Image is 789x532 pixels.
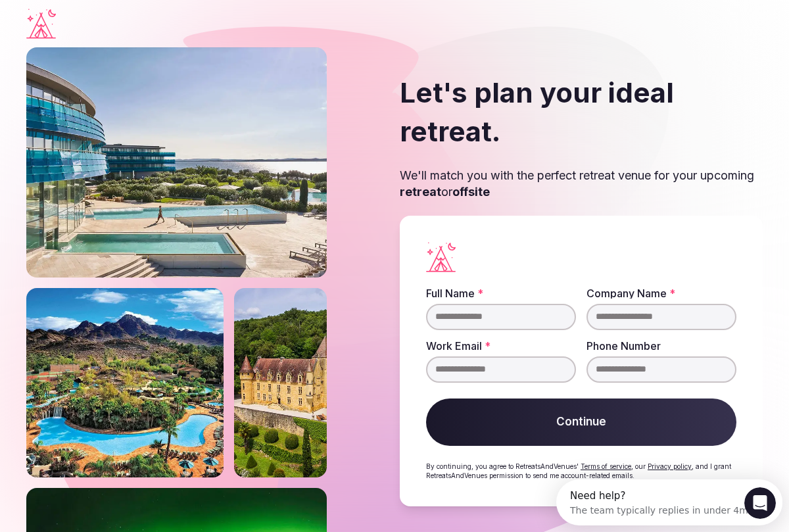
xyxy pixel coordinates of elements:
[426,341,576,351] label: Work Email
[14,11,192,22] div: Need help?
[14,22,192,36] div: The team typically replies in under 4m
[234,288,327,477] img: Castle on a slope
[556,479,782,525] iframe: Intercom live chat discovery launcher
[648,462,692,470] a: Privacy policy
[26,47,327,278] img: Falkensteiner outdoor resort with pools
[426,288,576,299] label: Full Name
[26,288,224,477] img: Phoenix river ranch resort
[581,462,631,470] a: Terms of service
[452,185,490,199] strong: offsite
[400,167,763,200] p: We'll match you with the perfect retreat venue for your upcoming or
[426,399,736,446] button: Continue
[400,185,441,199] strong: retreat
[400,74,763,151] h2: Let's plan your ideal retreat.
[744,487,776,519] iframe: Intercom live chat
[426,462,736,480] p: By continuing, you agree to RetreatsAndVenues' , our , and I grant RetreatsAndVenues permission t...
[586,288,736,299] label: Company Name
[26,9,56,39] a: Visit the homepage
[586,341,736,351] label: Phone Number
[5,5,231,41] div: Open Intercom Messenger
